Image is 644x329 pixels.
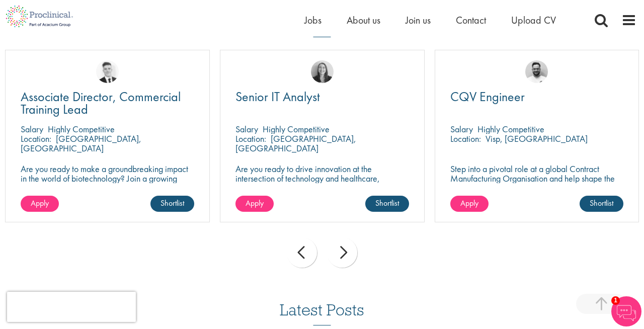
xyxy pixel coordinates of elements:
[347,14,380,27] a: About us
[456,14,486,27] a: Contact
[450,164,624,193] p: Step into a pivotal role at a global Contract Manufacturing Organisation and help shape the futur...
[311,60,334,83] img: Mia Kellerman
[406,14,431,27] a: Join us
[96,60,119,83] img: Nicolas Daniel
[511,14,556,27] a: Upload CV
[150,196,194,212] a: Shortlist
[21,133,141,154] p: [GEOGRAPHIC_DATA], [GEOGRAPHIC_DATA]
[486,133,588,144] p: Visp, [GEOGRAPHIC_DATA]
[365,196,409,212] a: Shortlist
[7,292,136,322] iframe: reCAPTCHA
[304,14,321,27] a: Jobs
[21,123,43,135] span: Salary
[235,164,409,202] p: Are you ready to drive innovation at the intersection of technology and healthcare, transforming ...
[263,123,330,135] p: Highly Competitive
[235,123,258,135] span: Salary
[21,91,194,116] a: Associate Director, Commercial Training Lead
[48,123,115,135] p: Highly Competitive
[460,198,478,208] span: Apply
[21,133,51,144] span: Location:
[450,88,525,105] span: CQV Engineer
[280,301,364,325] h3: Latest Posts
[21,196,59,212] a: Apply
[611,296,620,305] span: 1
[235,91,409,103] a: Senior IT Analyst
[450,133,481,144] span: Location:
[235,133,266,144] span: Location:
[235,88,320,105] span: Senior IT Analyst
[525,60,548,83] img: Emile De Beer
[450,91,624,103] a: CQV Engineer
[31,198,49,208] span: Apply
[450,123,473,135] span: Salary
[450,196,489,212] a: Apply
[246,198,264,208] span: Apply
[235,196,274,212] a: Apply
[235,133,356,154] p: [GEOGRAPHIC_DATA], [GEOGRAPHIC_DATA]
[287,237,317,268] div: prev
[611,296,641,326] img: Chatbot
[21,88,181,118] span: Associate Director, Commercial Training Lead
[580,196,623,212] a: Shortlist
[21,164,194,202] p: Are you ready to make a groundbreaking impact in the world of biotechnology? Join a growing compa...
[477,123,544,135] p: Highly Competitive
[327,237,357,268] div: next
